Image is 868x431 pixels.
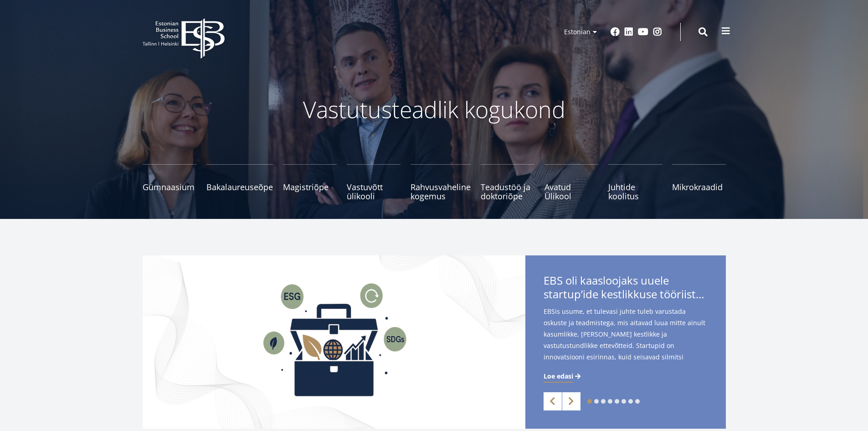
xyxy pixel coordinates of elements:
span: Gümnaasium [143,182,196,192]
span: Rahvusvaheline kogemus [411,182,471,201]
a: 5 [615,399,619,404]
a: Facebook [611,27,620,36]
a: Youtube [638,27,648,36]
a: 4 [608,399,612,404]
img: Startup toolkit image [143,255,525,429]
span: Vastuvõtt ülikooli [347,182,401,201]
span: startup’ide kestlikkuse tööriistakastile [544,287,708,301]
a: 2 [594,399,599,404]
a: Bakalaureuseõpe [206,164,273,201]
a: Loe edasi [544,372,582,381]
a: Gümnaasium [143,164,196,201]
a: 7 [628,399,633,404]
a: Instagram [653,27,662,36]
span: Teadustöö ja doktoriõpe [481,182,534,201]
a: 3 [601,399,606,404]
a: Avatud Ülikool [544,164,598,201]
span: EBS oli kaasloojaks uuele [544,274,708,304]
a: Linkedin [624,27,633,36]
a: 8 [635,399,640,404]
a: Teadustöö ja doktoriõpe [481,164,534,201]
span: Magistriõpe [283,182,337,192]
p: Vastutusteadlik kogukond [193,96,676,123]
a: 1 [587,399,592,404]
a: Magistriõpe [283,164,337,201]
span: Mikrokraadid [672,182,726,192]
span: Juhtide koolitus [608,182,662,201]
a: Vastuvõtt ülikooli [347,164,401,201]
span: Bakalaureuseõpe [206,182,273,192]
a: Previous [544,392,562,410]
a: Juhtide koolitus [608,164,662,201]
span: Avatud Ülikool [544,182,598,201]
span: EBSis usume, et tulevasi juhte tuleb varustada oskuste ja teadmistega, mis aitavad luua mitte ain... [544,306,708,377]
a: Next [562,392,580,410]
a: Rahvusvaheline kogemus [411,164,471,201]
a: Mikrokraadid [672,164,726,201]
span: Loe edasi [544,372,573,381]
a: 6 [621,399,626,404]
